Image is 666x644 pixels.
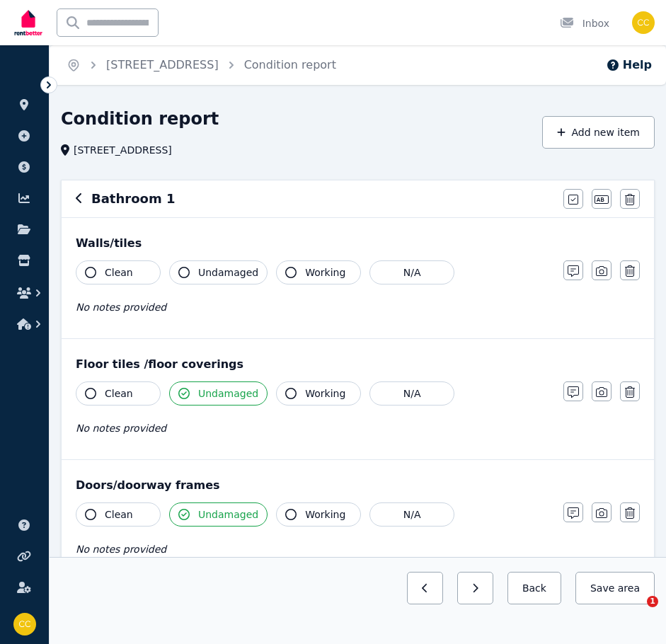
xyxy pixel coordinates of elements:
button: N/A [369,260,454,284]
h6: Bathroom 1 [91,189,175,209]
button: Clean [76,502,161,527]
h1: Condition report [61,108,219,130]
button: Undamaged [169,260,268,284]
a: [STREET_ADDRESS] [106,58,219,71]
span: ORGANISE [11,78,56,88]
span: No notes provided [76,544,166,555]
span: 1 [647,596,658,607]
span: Undamaged [198,265,258,280]
span: No notes provided [76,301,166,313]
button: Undamaged [169,381,268,406]
img: Charles Chaaya [632,11,655,34]
span: area [618,581,640,595]
span: Clean [105,386,133,401]
span: Undamaged [198,386,258,401]
span: Working [305,507,345,522]
span: [STREET_ADDRESS] [74,143,172,157]
button: Add new item [542,116,655,149]
div: Inbox [560,16,609,30]
button: Undamaged [169,502,268,527]
div: Floor tiles /floor coverings [76,356,640,373]
span: Clean [105,507,133,522]
div: Doors/doorway frames [76,477,640,494]
button: Back [507,572,561,604]
span: Working [305,265,345,280]
img: Charles Chaaya [13,613,36,636]
span: Working [305,386,345,401]
span: Clean [105,265,133,280]
button: Clean [76,381,161,406]
button: Working [276,260,361,284]
button: Save area [575,572,655,604]
button: Clean [76,260,161,284]
a: Condition report [244,58,336,71]
img: RentBetter [11,5,45,40]
iframe: Intercom live chat [618,596,652,630]
button: N/A [369,502,454,527]
button: Working [276,502,361,527]
button: N/A [369,381,454,406]
span: Undamaged [198,507,258,522]
div: Walls/tiles [76,235,640,252]
span: No notes provided [76,422,166,434]
button: Working [276,381,361,406]
nav: Breadcrumb [50,45,353,85]
button: Help [606,57,652,74]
